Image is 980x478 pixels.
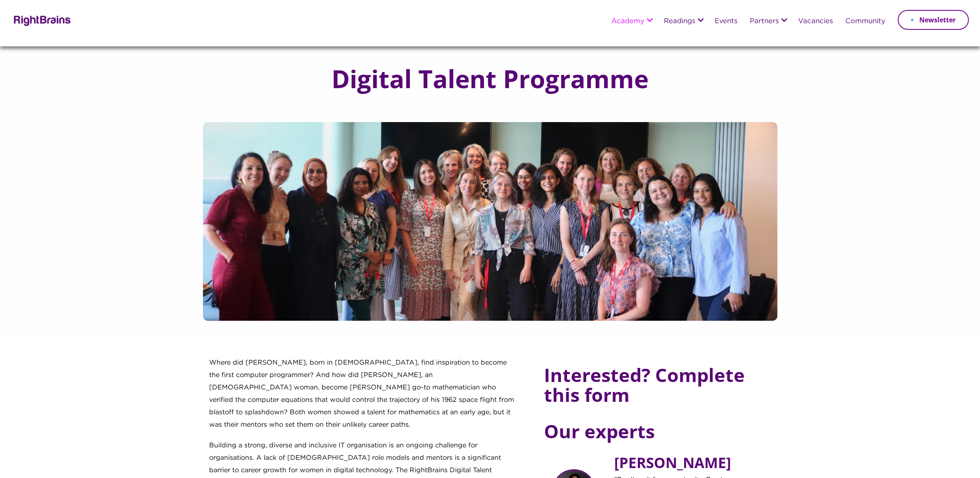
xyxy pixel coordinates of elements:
a: Partners [750,18,779,25]
a: Academy [611,18,644,25]
p: Where did [PERSON_NAME], born in [DEMOGRAPHIC_DATA], find inspiration to become the first compute... [209,357,517,440]
a: Readings [664,18,695,25]
a: Vacancies [798,18,833,25]
h4: Our experts [544,413,756,449]
h1: Digital Talent Programme [315,65,665,92]
a: Events [715,18,737,25]
a: Community [845,18,885,25]
h4: Interested? Complete this form [544,357,756,413]
a: Newsletter [898,10,969,30]
h5: [PERSON_NAME] [614,454,736,474]
img: Rightbrains [11,14,71,26]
